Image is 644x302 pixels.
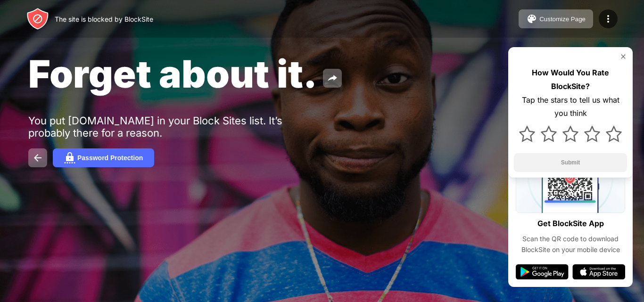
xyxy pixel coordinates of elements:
img: star.svg [584,126,600,142]
div: Customize Page [539,16,586,23]
img: app-store.svg [572,264,625,279]
button: Submit [514,153,627,172]
div: The site is blocked by BlockSite [55,15,153,23]
img: header-logo.svg [26,8,49,30]
img: star.svg [541,126,557,142]
button: Customize Page [519,9,593,28]
div: Tap the stars to tell us what you think [514,93,627,121]
div: How Would You Rate BlockSite? [514,66,627,93]
img: star.svg [562,126,578,142]
img: star.svg [606,126,622,142]
img: back.svg [32,152,43,163]
button: Password Protection [53,148,154,167]
div: You put [DOMAIN_NAME] in your Block Sites list. It’s probably there for a reason. [28,114,320,139]
img: password.svg [64,152,75,163]
span: Forget about it. [28,51,317,97]
img: pallet.svg [526,13,537,24]
img: menu-icon.svg [603,13,614,24]
div: Scan the QR code to download BlockSite on your mobile device [516,234,625,255]
div: Password Protection [77,154,143,162]
div: Get BlockSite App [537,217,604,230]
img: share.svg [327,73,338,84]
img: star.svg [519,126,535,142]
img: rate-us-close.svg [619,53,627,60]
img: google-play.svg [516,264,569,279]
